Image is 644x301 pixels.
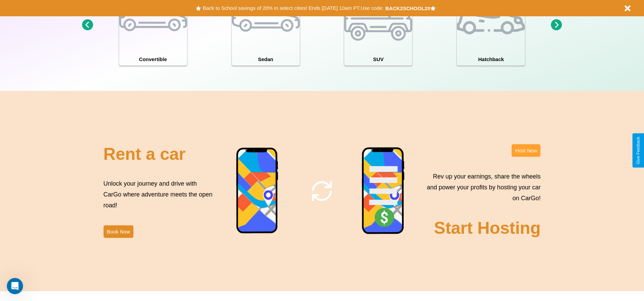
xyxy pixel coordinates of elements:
h2: Start Hosting [434,218,541,238]
h4: SUV [344,53,412,65]
p: Rev up your earnings, share the wheels and power your profits by hosting your car on CarGo! [423,171,540,204]
button: Back to School savings of 20% in select cities! Ends [DATE] 10am PT.Use code: [201,3,385,13]
button: Book Now [104,225,133,238]
h4: Convertible [119,53,187,65]
img: phone [236,147,279,234]
h4: Sedan [232,53,300,65]
button: Host Now [512,144,540,157]
img: phone [362,147,405,235]
p: Unlock your journey and drive with CarGo where adventure meets the open road! [104,178,215,211]
iframe: Intercom live chat [7,278,23,294]
h4: Hatchback [457,53,525,65]
div: Give Feedback [636,137,641,164]
b: BACK2SCHOOL20 [385,5,430,11]
h2: Rent a car [104,144,186,164]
